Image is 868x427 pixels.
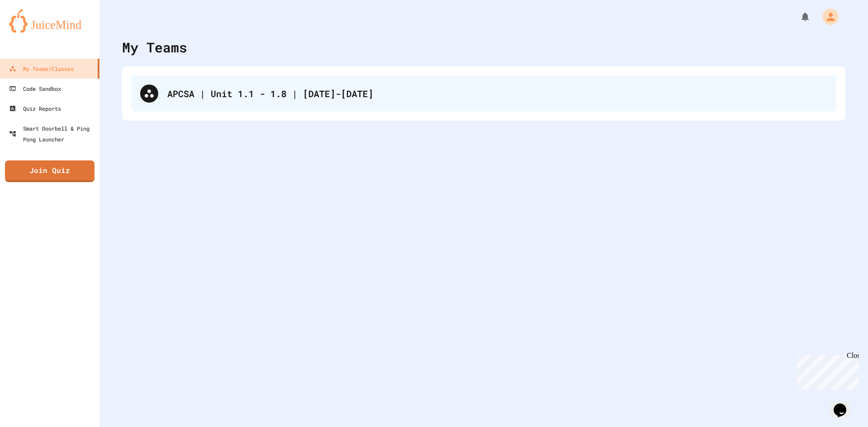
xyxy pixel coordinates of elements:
iframe: chat widget [793,352,859,390]
div: Code Sandbox [9,83,61,94]
div: Chat with us now!Close [4,4,62,57]
div: My Teams/Classes [9,63,74,74]
iframe: chat widget [830,391,859,418]
div: APCSA | Unit 1.1 - 1.8 | [DATE]-[DATE] [167,87,827,100]
div: My Notifications [783,9,813,24]
a: Join Quiz [5,160,94,182]
div: APCSA | Unit 1.1 - 1.8 | [DATE]-[DATE] [131,75,836,112]
div: Smart Doorbell & Ping Pong Launcher [9,123,96,145]
div: Quiz Reports [9,103,61,114]
div: My Account [813,6,841,27]
img: logo-orange.svg [9,9,90,33]
div: My Teams [122,37,187,57]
